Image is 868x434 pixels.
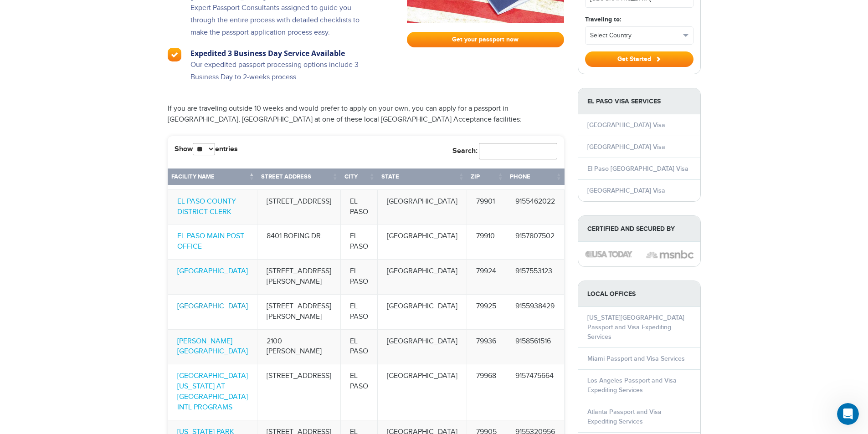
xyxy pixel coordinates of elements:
[467,329,506,364] td: 79936
[578,281,700,307] strong: LOCAL OFFICES
[467,168,506,189] th: Zip: activate to sort column ascending
[587,187,665,194] a: [GEOGRAPHIC_DATA] Visa
[341,329,378,364] td: EL PASO
[378,329,467,364] td: [GEOGRAPHIC_DATA]
[177,337,248,356] a: [PERSON_NAME][GEOGRAPHIC_DATA]
[177,232,244,251] a: EL PASO MAIN POST OFFICE
[585,15,621,24] label: Traveling to:
[175,143,238,155] label: Show entries
[407,32,564,47] a: Get your passport now
[452,143,557,159] label: Search:
[378,259,467,294] td: [GEOGRAPHIC_DATA]
[586,27,693,44] button: Select Country
[257,294,341,329] td: [STREET_ADDRESS][PERSON_NAME]
[177,302,248,311] a: [GEOGRAPHIC_DATA]
[257,329,341,364] td: 2100 [PERSON_NAME]
[341,364,378,419] td: EL PASO
[190,48,378,59] h3: Expedited 3 Business Day Service Available
[467,294,506,329] td: 79925
[506,168,565,189] th: Phone: activate to sort column ascending
[177,197,236,216] a: EL PASO COUNTY DISTRICT CLERK
[506,259,565,294] td: 9157553123
[341,168,378,189] th: City: activate to sort column ascending
[506,224,565,259] td: 9157807502
[193,143,215,155] select: Showentries
[341,259,378,294] td: EL PASO
[378,294,467,329] td: [GEOGRAPHIC_DATA]
[467,259,506,294] td: 79924
[257,189,341,225] td: [STREET_ADDRESS]
[587,314,684,341] a: [US_STATE][GEOGRAPHIC_DATA] Passport and Visa Expediting Services
[341,189,378,225] td: EL PASO
[467,364,506,419] td: 79968
[506,189,565,225] td: 9155462022
[578,216,700,242] strong: Certified and Secured by
[506,294,565,329] td: 9155938429
[168,168,257,189] th: Facility Name: activate to sort column descending
[378,224,467,259] td: [GEOGRAPHIC_DATA]
[378,189,467,225] td: [GEOGRAPHIC_DATA]
[467,189,506,225] td: 79901
[341,294,378,329] td: EL PASO
[257,224,341,259] td: 8401 BOEING DR.
[378,364,467,419] td: [GEOGRAPHIC_DATA]
[190,59,378,92] p: Our expedited passport processing options include 3 Business Day to 2-weeks process.
[585,51,693,67] button: Get Started
[587,355,685,363] a: Miami Passport and Visa Services
[587,121,665,129] a: [GEOGRAPHIC_DATA] Visa
[479,143,557,159] input: Search:
[341,224,378,259] td: EL PASO
[590,31,680,40] span: Select Country
[190,2,378,48] p: Expert Passport Consultants assigned to guide you through the entire process with detailed checkl...
[506,364,565,419] td: 9157475664
[177,267,248,276] a: [GEOGRAPHIC_DATA]
[578,88,700,114] strong: El Paso Visa Services
[587,143,665,151] a: [GEOGRAPHIC_DATA] Visa
[168,103,564,125] p: If you are traveling outside 10 weeks and would prefer to apply on your own, you can apply for a ...
[585,251,632,257] img: image description
[587,377,677,394] a: Los Angeles Passport and Visa Expediting Services
[587,408,662,425] a: Atlanta Passport and Visa Expediting Services
[506,329,565,364] td: 9158561516
[257,259,341,294] td: [STREET_ADDRESS][PERSON_NAME]
[837,403,859,425] iframe: Intercom live chat
[257,364,341,419] td: [STREET_ADDRESS]
[177,372,248,412] a: [GEOGRAPHIC_DATA][US_STATE] AT [GEOGRAPHIC_DATA] INTL PROGRAMS
[646,249,693,260] img: image description
[587,165,688,173] a: El Paso [GEOGRAPHIC_DATA] Visa
[378,168,467,189] th: State: activate to sort column ascending
[467,224,506,259] td: 79910
[257,168,341,189] th: Street Address: activate to sort column ascending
